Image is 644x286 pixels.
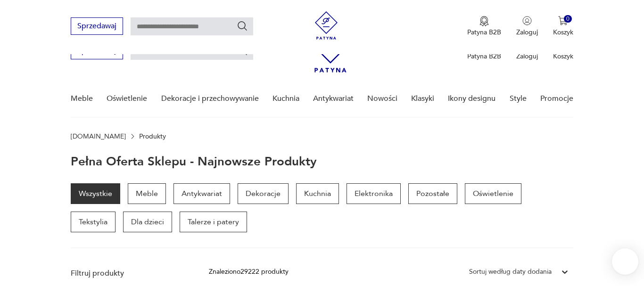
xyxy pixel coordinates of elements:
[107,81,147,117] a: Oświetlenie
[516,52,538,61] p: Zaloguj
[128,183,166,204] a: Meble
[522,16,532,25] img: Ikonka użytkownika
[71,17,123,35] button: Sprzedawaj
[467,52,501,61] p: Patyna B2B
[516,28,538,37] p: Zaloguj
[71,48,123,55] a: Sprzedawaj
[161,81,259,117] a: Dekoracje i przechowywanie
[272,81,299,117] a: Kuchnia
[71,212,116,232] a: Tekstylia
[347,183,401,204] a: Elektronika
[71,133,126,140] a: [DOMAIN_NAME]
[173,183,230,204] a: Antykwariat
[558,16,568,25] img: Ikona koszyka
[448,81,495,117] a: Ikony designu
[467,28,501,37] p: Patyna B2B
[71,183,120,204] a: Wszystkie
[209,267,289,277] div: Znaleziono 29222 produkty
[238,183,289,204] a: Dekoracje
[313,81,354,117] a: Antykwariat
[139,133,166,140] p: Produkty
[237,20,248,32] button: Szukaj
[71,81,93,117] a: Meble
[465,183,521,204] a: Oświetlenie
[516,16,538,37] button: Zaloguj
[408,183,457,204] a: Pozostałe
[71,155,317,168] h1: Pełna oferta sklepu - najnowsze produkty
[123,212,172,232] a: Dla dzieci
[467,16,501,37] a: Ikona medaluPatyna B2B
[479,16,489,26] img: Ikona medalu
[312,11,340,40] img: Patyna - sklep z meblami i dekoracjami vintage
[467,16,501,37] button: Patyna B2B
[469,267,552,277] div: Sortuj według daty dodania
[411,81,434,117] a: Klasyki
[71,24,123,30] a: Sprzedawaj
[553,52,573,61] p: Koszyk
[540,81,573,117] a: Promocje
[71,268,186,278] p: Filtruj produkty
[180,212,247,232] a: Talerze i patery
[553,28,573,37] p: Koszyk
[367,81,397,117] a: Nowości
[564,15,572,23] div: 0
[553,16,573,37] button: 0Koszyk
[612,248,638,275] iframe: Smartsupp widget button
[296,183,339,204] a: Kuchnia
[510,81,527,117] a: Style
